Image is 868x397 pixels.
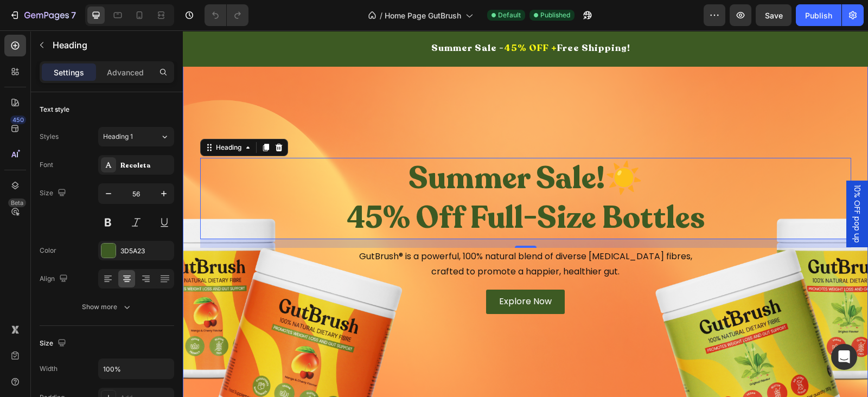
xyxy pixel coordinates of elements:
div: Recoleta [120,161,171,170]
span: / [380,10,382,21]
p: 7 [71,9,76,22]
div: Font [40,160,53,170]
span: Summer Sale - [248,11,321,24]
span: Save [765,11,783,20]
span: Published [540,10,570,20]
p: Settings [54,67,84,78]
span: Default [498,10,521,20]
div: Undo/Redo [205,4,248,26]
iframe: Design area [183,30,868,397]
div: Width [40,364,58,374]
span: Free Shipping! [374,11,448,24]
a: Explore Now [303,259,382,284]
span: 45% OFF + [321,11,374,24]
button: Show more [40,297,174,317]
span: Home Page GutBrush [385,10,461,21]
h2: Summer Sale!☀️ 45% Off Full-Size Bottles [17,127,668,209]
button: Save [756,4,792,26]
div: Beta [8,198,26,207]
div: Open Intercom Messenger [831,344,857,370]
div: Size [40,186,68,201]
input: Auto [99,359,174,379]
button: 7 [4,4,81,26]
div: Align [40,272,70,286]
div: 3D5A23 [120,246,171,256]
div: Size [40,336,68,351]
span: Heading 1 [103,132,133,142]
p: Explore Now [316,264,369,279]
span: GutBrush® is a powerful, 100% natural blend of diverse [MEDICAL_DATA] fibres, [176,220,509,232]
div: Text style [40,105,69,114]
p: Heading [53,39,170,52]
p: Advanced [107,67,144,78]
span: 10% OFF pop up [669,155,680,213]
div: Color [40,246,56,255]
div: Publish [805,10,832,21]
div: Styles [40,132,59,142]
button: Heading 1 [98,127,174,146]
span: crafted to promote a happier, healthier gut. [248,235,437,247]
button: Publish [796,4,841,26]
div: Heading [31,112,61,122]
div: Show more [82,302,132,312]
div: 450 [10,116,26,124]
